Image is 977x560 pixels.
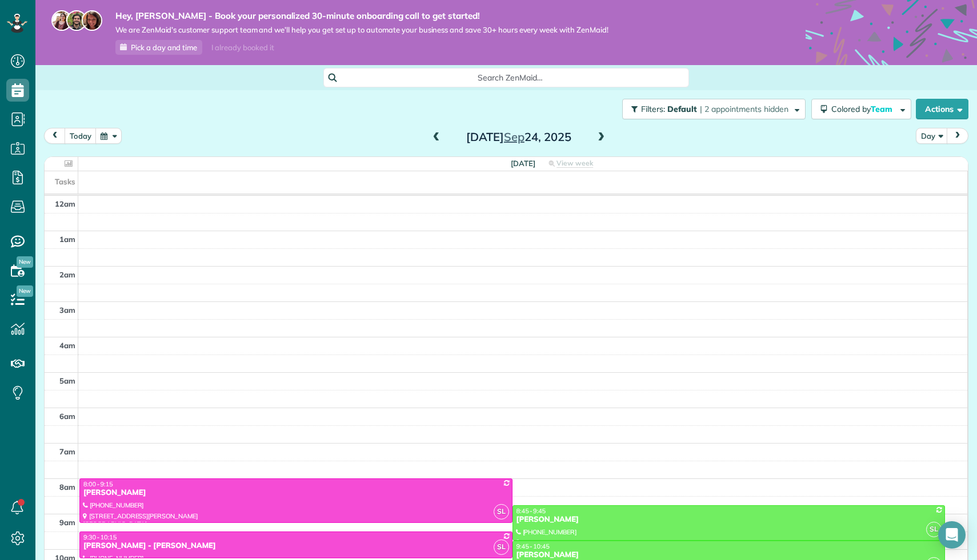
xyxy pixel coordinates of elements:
span: SL [926,522,942,537]
span: 8:00 - 9:15 [83,480,113,488]
span: 9:45 - 10:45 [516,542,550,550]
button: Filters: Default | 2 appointments hidden [622,99,806,119]
span: | 2 appointments hidden [700,104,788,114]
div: Open Intercom Messenger [938,521,966,549]
span: 8:45 - 9:45 [516,507,546,515]
span: Sep [504,130,524,144]
span: Default [667,104,698,114]
span: SL [494,504,509,519]
button: next [947,128,968,143]
div: [PERSON_NAME] - [PERSON_NAME] [83,541,509,551]
span: 1am [59,235,75,244]
span: 6am [59,412,75,421]
span: 2am [59,270,75,279]
button: Colored byTeam [811,99,911,119]
span: 5am [59,376,75,385]
div: I already booked it [205,41,281,55]
span: Tasks [55,177,75,186]
span: SL [494,539,509,555]
span: [DATE] [511,159,535,168]
strong: Hey, [PERSON_NAME] - Book your personalized 30-minute onboarding call to get started! [115,10,608,22]
span: 8am [59,482,75,491]
div: [PERSON_NAME] [516,515,942,525]
div: [PERSON_NAME] [516,550,942,560]
span: New [17,285,33,297]
span: 3am [59,305,75,315]
button: Day [916,128,948,143]
img: jorge-587dff0eeaa6aab1f244e6dc62b8924c3b6ad411094392a53c71c6c4a576187d.jpg [66,10,87,31]
span: 9:30 - 10:15 [83,533,117,541]
span: 9am [59,518,75,527]
a: Filters: Default | 2 appointments hidden [616,99,806,119]
span: 12am [55,199,75,208]
span: We are ZenMaid’s customer support team and we’ll help you get set up to automate your business an... [115,25,608,35]
h2: [DATE] 24, 2025 [447,131,590,143]
img: maria-72a9807cf96188c08ef61303f053569d2e2a8a1cde33d635c8a3ac13582a053d.jpg [51,10,72,31]
button: today [65,128,97,143]
span: Colored by [831,104,896,114]
span: 7am [59,447,75,456]
span: View week [556,159,593,168]
img: michelle-19f622bdf1676172e81f8f8fba1fb50e276960ebfe0243fe18214015130c80e4.jpg [82,10,102,31]
button: Actions [916,99,968,119]
span: New [17,256,33,268]
span: 4am [59,341,75,350]
span: Team [871,104,894,114]
span: Filters: [641,104,665,114]
span: Pick a day and time [131,43,197,52]
div: [PERSON_NAME] [83,488,509,498]
button: prev [44,128,66,143]
a: Pick a day and time [115,40,202,55]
